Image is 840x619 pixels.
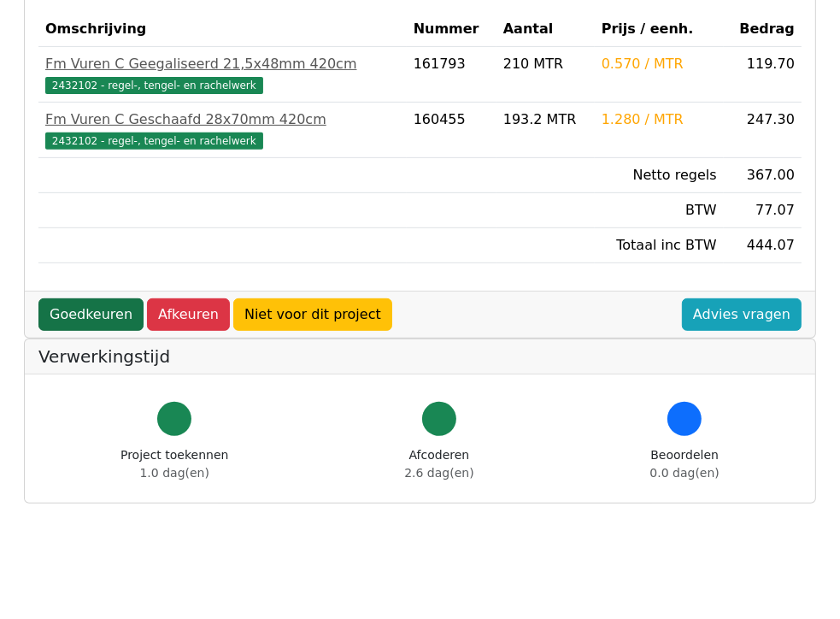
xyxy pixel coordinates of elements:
[595,158,724,193] td: Netto regels
[407,103,496,158] td: 160455
[404,466,473,480] span: 2.6 dag(en)
[38,346,802,367] h5: Verwerkingstijd
[233,298,392,331] a: Niet voor dit project
[724,103,802,158] td: 247.30
[45,109,400,150] a: Fm Vuren C Geschaafd 28x70mm 420cm2432102 - regel-, tengel- en rachelwerk
[724,158,802,193] td: 367.00
[147,298,230,331] a: Afkeuren
[595,12,724,47] th: Prijs / eenh.
[724,12,802,47] th: Bedrag
[404,446,473,482] div: Afcoderen
[45,109,400,130] div: Fm Vuren C Geschaafd 28x70mm 420cm
[724,193,802,228] td: 77.07
[724,47,802,103] td: 119.70
[595,193,724,228] td: BTW
[595,228,724,263] td: Totaal inc BTW
[602,109,717,130] div: 1.280 / MTR
[724,228,802,263] td: 444.07
[503,109,588,130] div: 193.2 MTR
[45,77,263,94] span: 2432102 - regel-, tengel- en rachelwerk
[407,12,496,47] th: Nummer
[650,446,720,482] div: Beoordelen
[45,133,263,150] span: 2432102 - regel-, tengel- en rachelwerk
[602,54,717,74] div: 0.570 / MTR
[45,54,400,95] a: Fm Vuren C Geegaliseerd 21,5x48mm 420cm2432102 - regel-, tengel- en rachelwerk
[503,54,588,74] div: 210 MTR
[496,12,595,47] th: Aantal
[38,298,144,331] a: Goedkeuren
[38,12,407,47] th: Omschrijving
[407,47,496,103] td: 161793
[140,466,209,480] span: 1.0 dag(en)
[682,298,802,331] a: Advies vragen
[45,54,400,74] div: Fm Vuren C Geegaliseerd 21,5x48mm 420cm
[120,446,228,482] div: Project toekennen
[650,466,720,480] span: 0.0 dag(en)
